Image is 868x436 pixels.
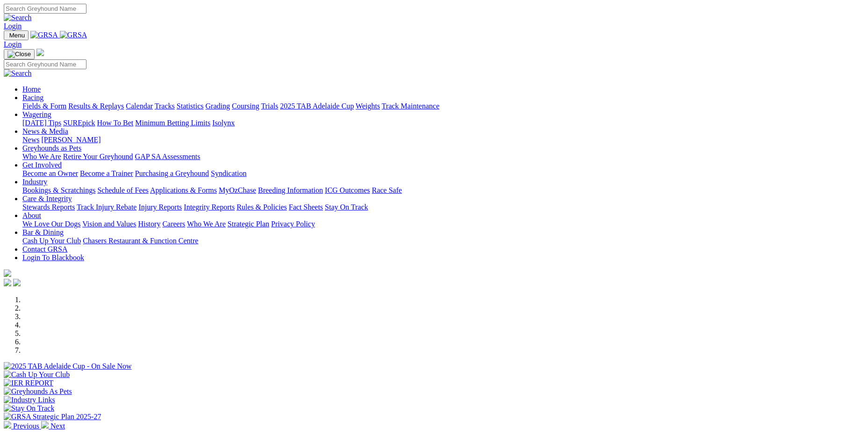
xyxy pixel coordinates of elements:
[258,186,323,194] a: Breeding Information
[4,49,35,59] button: Toggle navigation
[30,31,58,39] img: GRSA
[237,203,287,211] a: Rules & Policies
[4,30,29,40] button: Toggle navigation
[7,51,31,58] img: Close
[22,153,61,160] a: Who We Are
[162,220,185,228] a: Careers
[4,22,22,30] a: Login
[13,279,21,286] img: twitter.svg
[138,203,182,211] a: Injury Reports
[135,119,210,127] a: Minimum Betting Limits
[126,102,153,110] a: Calendar
[60,31,87,39] img: GRSA
[356,102,380,110] a: Weights
[22,220,80,228] a: We Love Our Dogs
[68,102,124,110] a: Results & Replays
[4,59,86,69] input: Search
[155,102,175,110] a: Tracks
[219,186,256,194] a: MyOzChase
[41,421,49,429] img: chevron-right-pager-white.svg
[97,119,134,127] a: How To Bet
[4,69,32,78] img: Search
[22,119,864,127] div: Wagering
[135,153,201,160] a: GAP SA Assessments
[22,102,864,110] div: Racing
[22,85,41,93] a: Home
[22,237,81,245] a: Cash Up Your Club
[4,379,53,387] img: IER REPORT
[22,153,864,161] div: Greyhounds as Pets
[280,102,354,110] a: 2025 TAB Adelaide Cup
[22,169,864,178] div: Get Involved
[232,102,259,110] a: Coursing
[22,254,84,262] a: Login To Blackbook
[36,49,44,56] img: logo-grsa-white.png
[22,136,864,144] div: News & Media
[4,422,41,430] a: Previous
[22,144,81,152] a: Greyhounds as Pets
[271,220,315,228] a: Privacy Policy
[4,40,22,48] a: Login
[50,422,65,430] span: Next
[82,220,136,228] a: Vision and Values
[212,119,235,127] a: Isolynx
[4,371,70,379] img: Cash Up Your Club
[22,161,62,169] a: Get Involved
[22,228,64,236] a: Bar & Dining
[289,203,323,211] a: Fact Sheets
[150,186,217,194] a: Applications & Forms
[4,413,101,421] img: GRSA Strategic Plan 2025-27
[22,220,864,228] div: About
[135,169,209,177] a: Purchasing a Greyhound
[187,220,226,228] a: Who We Are
[22,178,47,186] a: Industry
[22,102,66,110] a: Fields & Form
[41,422,65,430] a: Next
[138,220,160,228] a: History
[228,220,269,228] a: Strategic Plan
[22,186,864,195] div: Industry
[22,237,864,245] div: Bar & Dining
[22,195,72,203] a: Care & Integrity
[206,102,230,110] a: Grading
[22,211,41,219] a: About
[177,102,204,110] a: Statistics
[22,119,61,127] a: [DATE] Tips
[382,102,439,110] a: Track Maintenance
[80,169,133,177] a: Become a Trainer
[22,203,75,211] a: Stewards Reports
[9,32,25,39] span: Menu
[325,203,368,211] a: Stay On Track
[22,203,864,211] div: Care & Integrity
[211,169,246,177] a: Syndication
[261,102,278,110] a: Trials
[4,279,11,286] img: facebook.svg
[63,153,133,160] a: Retire Your Greyhound
[4,404,54,413] img: Stay On Track
[77,203,136,211] a: Track Injury Rebate
[4,14,32,22] img: Search
[4,421,11,429] img: chevron-left-pager-white.svg
[97,186,148,194] a: Schedule of Fees
[13,422,39,430] span: Previous
[83,237,198,245] a: Chasers Restaurant & Function Centre
[4,396,55,404] img: Industry Links
[22,127,68,135] a: News & Media
[22,136,39,144] a: News
[4,362,132,371] img: 2025 TAB Adelaide Cup - On Sale Now
[22,110,51,118] a: Wagering
[372,186,402,194] a: Race Safe
[22,186,95,194] a: Bookings & Scratchings
[4,269,11,277] img: logo-grsa-white.png
[22,169,78,177] a: Become an Owner
[63,119,95,127] a: SUREpick
[4,387,72,396] img: Greyhounds As Pets
[22,245,67,253] a: Contact GRSA
[184,203,235,211] a: Integrity Reports
[4,4,86,14] input: Search
[325,186,370,194] a: ICG Outcomes
[41,136,100,144] a: [PERSON_NAME]
[22,94,43,102] a: Racing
